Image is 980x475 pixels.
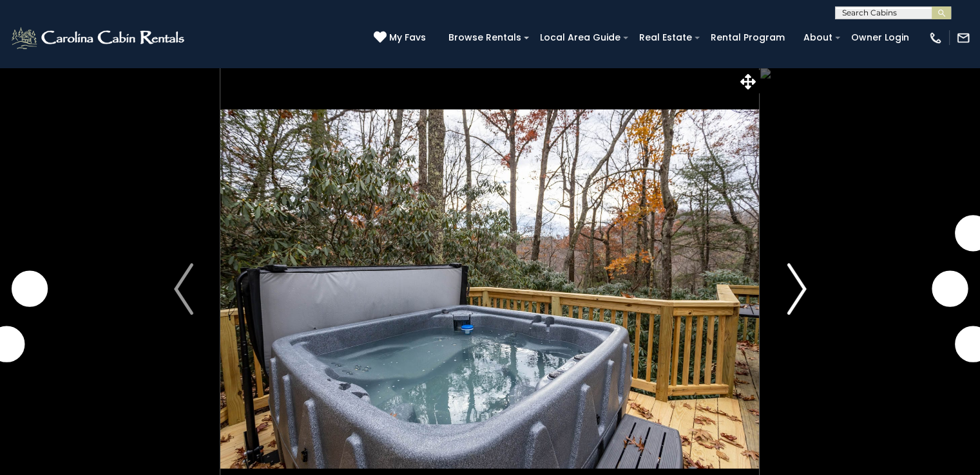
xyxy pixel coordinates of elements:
[10,25,188,51] img: White-1-2.png
[797,28,839,48] a: About
[389,31,426,44] span: My Favs
[533,28,627,48] a: Local Area Guide
[704,28,791,48] a: Rental Program
[374,31,429,45] a: My Favs
[442,28,528,48] a: Browse Rentals
[928,31,943,45] img: phone-regular-white.png
[956,31,970,45] img: mail-regular-white.png
[845,28,916,48] a: Owner Login
[787,263,806,315] img: arrow
[174,263,193,315] img: arrow
[633,28,698,48] a: Real Estate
